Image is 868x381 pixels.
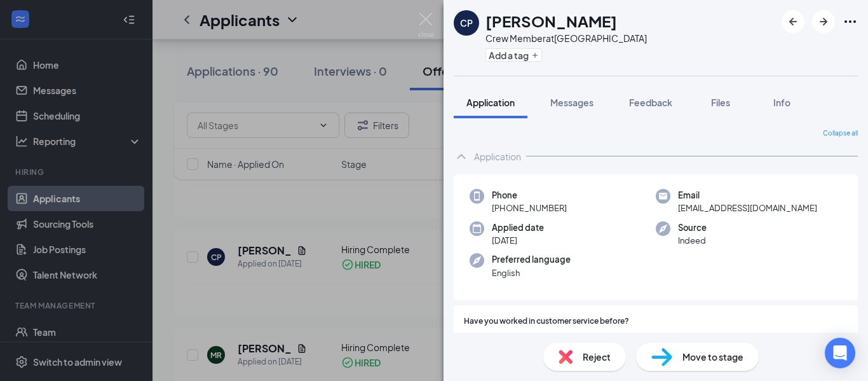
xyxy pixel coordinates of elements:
[464,315,629,328] span: Have you worked in customer service before?
[711,97,730,108] span: Files
[629,97,672,108] span: Feedback
[785,14,801,29] svg: ArrowLeftNew
[492,253,571,266] span: Preferred language
[485,48,542,62] button: PlusAdd a tag
[678,202,817,214] span: [EMAIL_ADDRESS][DOMAIN_NAME]
[492,267,571,279] span: English
[492,221,544,234] span: Applied date
[823,128,858,139] span: Collapse all
[474,150,521,163] div: Application
[773,97,790,108] span: Info
[678,189,817,202] span: Email
[492,202,567,214] span: [PHONE_NUMBER]
[825,338,855,368] div: Open Intercom Messenger
[816,14,831,29] svg: ArrowRight
[678,234,707,247] span: Indeed
[460,17,473,29] div: CP
[550,97,593,108] span: Messages
[485,32,647,45] div: Crew Member at [GEOGRAPHIC_DATA]
[454,149,469,164] svg: ChevronUp
[843,14,858,29] svg: Ellipses
[485,10,617,32] h1: [PERSON_NAME]
[812,10,835,33] button: ArrowRight
[466,97,515,108] span: Application
[531,52,539,59] svg: Plus
[492,234,544,247] span: [DATE]
[678,221,707,234] span: Source
[782,10,804,33] button: ArrowLeftNew
[583,350,611,364] span: Reject
[492,189,567,202] span: Phone
[682,350,743,364] span: Move to stage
